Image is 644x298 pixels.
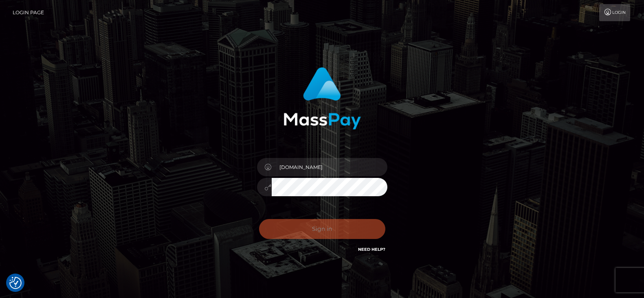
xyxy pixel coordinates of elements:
img: Revisit consent button [9,277,22,289]
a: Login [599,4,630,21]
a: Login Page [13,4,44,21]
a: Need Help? [358,247,385,252]
img: MassPay Login [284,67,361,129]
input: Username... [272,158,387,176]
button: Consent Preferences [9,277,22,289]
